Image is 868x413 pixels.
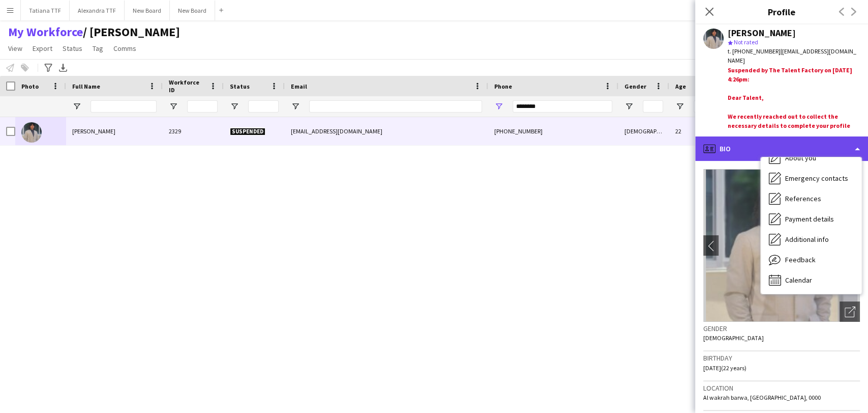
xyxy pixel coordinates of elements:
[88,42,107,55] a: Tag
[785,214,834,224] span: Payment details
[728,47,856,64] span: | [EMAIL_ADDRESS][DOMAIN_NAME]
[785,276,812,285] span: Calendar
[309,100,482,113] input: Email Filter Input
[761,148,861,168] div: About you
[785,235,829,244] span: Additional info
[669,117,712,145] div: 22
[21,1,70,20] button: Tatiana TTF
[42,62,54,74] app-action-btn: Advanced filters
[93,44,103,53] span: Tag
[109,42,140,55] a: Comms
[291,82,307,90] span: Email
[125,1,170,20] button: New Board
[494,82,512,90] span: Phone
[494,102,503,111] button: Open Filter Menu
[703,169,860,322] img: Crew avatar or photo
[91,100,157,113] input: Full Name Filter Input
[57,62,69,74] app-action-btn: Export XLSX
[675,102,684,111] button: Open Filter Menu
[291,102,300,111] button: Open Filter Menu
[187,100,218,113] input: Workforce ID Filter Input
[785,194,821,203] span: References
[72,82,100,90] span: Full Name
[230,128,265,135] span: Suspended
[703,334,764,342] span: [DEMOGRAPHIC_DATA]
[28,42,56,55] a: Export
[761,270,861,290] div: Calendar
[72,127,115,135] span: [PERSON_NAME]
[63,44,82,53] span: Status
[703,324,860,333] h3: Gender
[624,102,634,111] button: Open Filter Menu
[113,44,136,53] span: Comms
[70,1,125,20] button: Alexandra TTF
[785,153,816,162] span: About you
[624,82,646,90] span: Gender
[230,102,239,111] button: Open Filter Menu
[694,100,706,113] input: Age Filter Input
[21,82,39,90] span: Photo
[72,102,81,111] button: Open Filter Menu
[58,42,86,55] a: Status
[728,66,860,132] div: Suspended by The Talent Factory on [DATE] 4:26pm:
[840,301,860,322] div: Open photos pop-in
[703,364,746,372] span: [DATE] (22 years)
[643,100,663,113] input: Gender Filter Input
[695,5,868,18] h3: Profile
[21,122,42,143] img: Abdulhakeem Pagayawan
[734,38,758,46] span: Not rated
[230,82,250,90] span: Status
[761,250,861,270] div: Feedback
[695,136,868,161] div: Bio
[513,100,612,113] input: Phone Filter Input
[163,117,224,145] div: 2329
[8,44,22,53] span: View
[728,93,860,102] div: Dear Talent,
[169,102,178,111] button: Open Filter Menu
[761,209,861,229] div: Payment details
[761,168,861,188] div: Emergency contacts
[675,82,686,90] span: Age
[4,42,26,55] a: View
[703,383,860,393] h3: Location
[169,78,205,94] span: Workforce ID
[728,47,781,55] span: t. [PHONE_NUMBER]
[83,24,180,40] span: TATIANA
[703,394,821,401] span: Al wakrah barwa, [GEOGRAPHIC_DATA], 0000
[618,117,669,145] div: [DEMOGRAPHIC_DATA]
[8,24,83,40] a: My Workforce
[703,353,860,363] h3: Birthday
[33,44,52,53] span: Export
[728,112,860,168] div: We recently reached out to collect the necessary details to complete your profile and confirm you...
[761,188,861,209] div: References
[761,229,861,250] div: Additional info
[248,100,279,113] input: Status Filter Input
[488,117,618,145] div: [PHONE_NUMBER]
[170,1,215,20] button: New Board
[285,117,488,145] div: [EMAIL_ADDRESS][DOMAIN_NAME]
[728,29,796,38] div: [PERSON_NAME]
[785,174,848,183] span: Emergency contacts
[785,255,816,264] span: Feedback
